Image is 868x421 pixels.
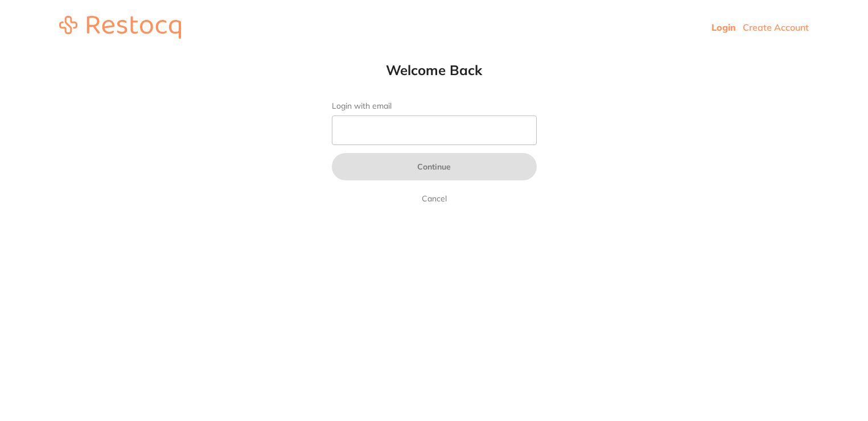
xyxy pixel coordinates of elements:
[743,22,809,33] a: Create Account
[59,16,181,39] img: restocq_logo.svg
[332,153,537,180] button: Continue
[332,101,537,111] label: Login with email
[711,22,736,33] a: Login
[309,61,560,79] h1: Welcome Back
[419,192,449,205] a: Cancel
